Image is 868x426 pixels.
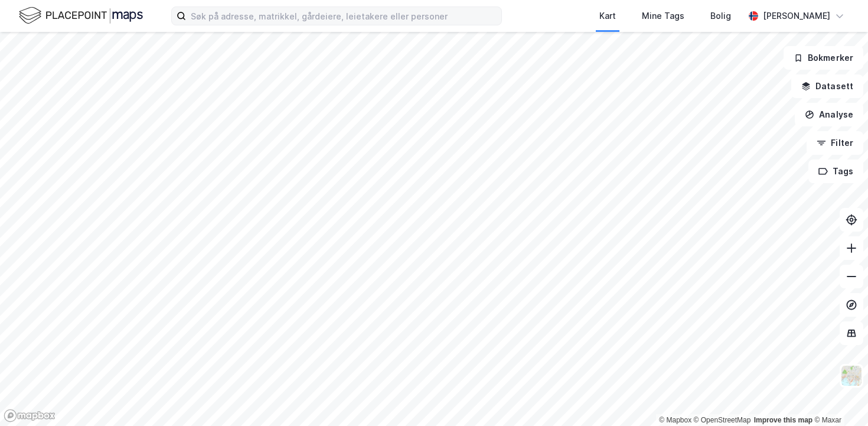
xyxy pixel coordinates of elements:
img: logo.f888ab2527a4732fd821a326f86c7f29.svg [19,5,143,26]
div: Kart [599,9,616,23]
div: Bolig [710,9,731,23]
input: Søk på adresse, matrikkel, gårdeiere, leietakere eller personer [186,7,501,25]
div: [PERSON_NAME] [763,9,830,23]
iframe: Chat Widget [809,369,868,426]
div: Kontrollprogram for chat [809,369,868,426]
div: Mine Tags [642,9,684,23]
